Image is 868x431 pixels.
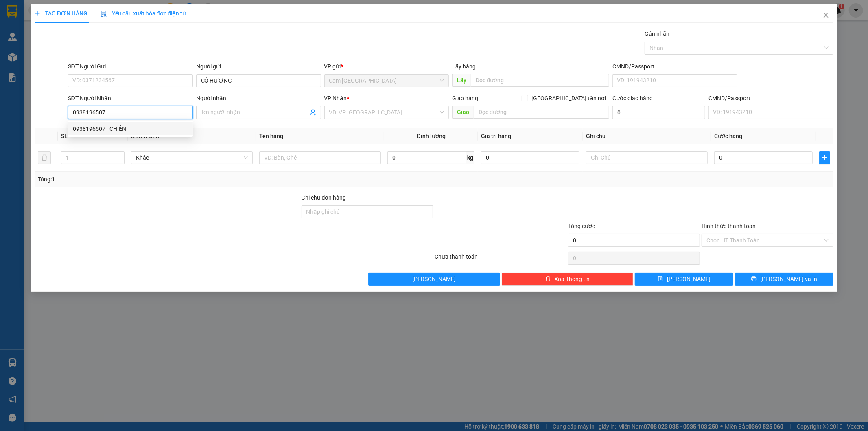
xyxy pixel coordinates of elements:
[302,205,433,218] input: Ghi chú đơn hàng
[568,223,595,229] span: Tổng cước
[68,94,193,103] div: SĐT Người Nhận
[481,133,511,139] span: Giá trị hàng
[612,95,653,101] label: Cước giao hàng
[815,4,837,27] button: Close
[452,95,478,101] span: Giao hàng
[645,31,669,37] label: Gán nhãn
[259,133,283,139] span: Tên hàng
[101,11,107,17] img: icon
[708,94,833,103] div: CMND/Passport
[310,109,316,116] span: user-add
[667,275,711,284] span: [PERSON_NAME]
[452,106,474,119] span: Giao
[196,62,321,71] div: Người gửi
[68,122,193,135] div: 0938196507 - CHIẾN
[38,175,335,184] div: Tổng: 1
[68,62,193,71] div: SĐT Người Gửi
[61,133,68,139] span: SL
[474,106,609,119] input: Dọc đường
[751,276,757,282] span: printer
[735,273,833,286] button: printer[PERSON_NAME] và In
[136,152,248,164] span: Khác
[35,10,87,17] span: TẠO ĐƠN HÀNG
[466,151,474,164] span: kg
[302,194,346,201] label: Ghi chú đơn hàng
[434,252,568,266] div: Chưa thanh toán
[819,151,830,164] button: plus
[714,133,742,139] span: Cước hàng
[502,273,634,286] button: deleteXóa Thông tin
[35,11,40,16] span: plus
[324,95,347,101] span: VP Nhận
[612,62,737,71] div: CMND/Passport
[823,12,829,18] span: close
[417,133,446,139] span: Định lượng
[368,273,500,286] button: [PERSON_NAME]
[612,106,705,119] input: Cước giao hàng
[452,74,471,87] span: Lấy
[528,94,609,103] span: [GEOGRAPHIC_DATA] tận nơi
[412,275,456,284] span: [PERSON_NAME]
[329,75,444,87] span: Cam Thành Bắc
[586,151,708,164] input: Ghi Chú
[73,124,188,133] div: 0938196507 - CHIẾN
[702,223,756,229] label: Hình thức thanh toán
[658,276,664,282] span: save
[481,151,579,164] input: 0
[545,276,551,282] span: delete
[324,62,449,71] div: VP gửi
[471,74,609,87] input: Dọc đường
[760,275,817,284] span: [PERSON_NAME] và In
[820,154,830,161] span: plus
[196,94,321,103] div: Người nhận
[452,63,476,70] span: Lấy hàng
[38,151,51,164] button: delete
[635,273,733,286] button: save[PERSON_NAME]
[259,151,381,164] input: VD: Bàn, Ghế
[554,275,590,284] span: Xóa Thông tin
[583,128,711,144] th: Ghi chú
[101,10,186,17] span: Yêu cầu xuất hóa đơn điện tử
